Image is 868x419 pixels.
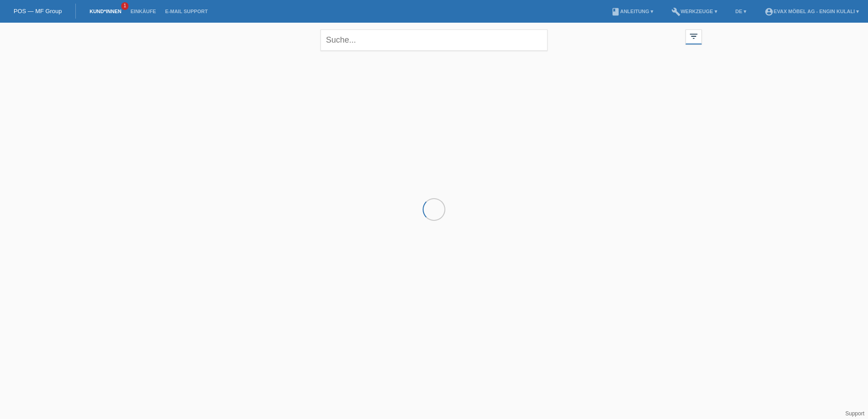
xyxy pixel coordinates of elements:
a: DE ▾ [731,9,751,14]
i: account_circle [764,7,774,16]
a: Einkäufe [126,9,160,14]
a: Kund*innen [85,9,126,14]
span: 1 [121,2,128,10]
a: buildWerkzeuge ▾ [667,9,722,14]
a: Support [845,410,864,417]
a: E-Mail Support [161,9,212,14]
a: POS — MF Group [14,8,62,15]
i: book [611,7,620,16]
i: filter_list [689,31,699,41]
i: build [671,7,681,16]
a: bookAnleitung ▾ [607,9,658,14]
input: Suche... [321,29,547,51]
a: account_circleEVAX Möbel AG - Engin Kulali ▾ [760,9,863,14]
